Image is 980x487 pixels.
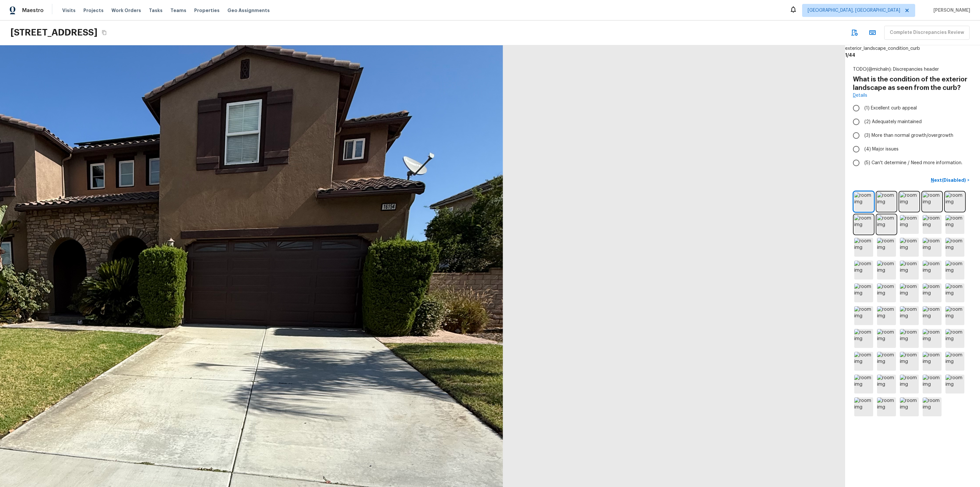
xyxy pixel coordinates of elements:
img: room img [854,238,873,257]
img: room img [854,329,873,348]
button: Next(Disabled)> [928,175,972,186]
img: room img [945,238,964,257]
img: room img [900,375,919,394]
img: room img [854,306,873,325]
img: room img [877,192,896,211]
img: room img [854,261,873,279]
img: room img [900,261,919,279]
img: room img [877,238,896,257]
span: Tasks [149,8,163,13]
img: room img [923,397,942,416]
img: room img [854,192,873,211]
img: room img [877,283,896,302]
img: room img [945,215,964,234]
img: room img [923,283,942,302]
img: room img [854,397,873,416]
img: room img [900,397,919,416]
div: exterior_landscape_condition_curb [845,45,980,487]
img: room img [923,352,942,371]
div: TODO(@michaln): Discrepancies header [853,66,972,73]
img: room img [945,329,964,348]
img: room img [854,352,873,371]
img: room img [854,215,873,234]
span: Geo Assignments [227,7,270,14]
img: room img [877,375,896,394]
img: room img [900,306,919,325]
span: Properties [194,7,220,14]
button: Copy Address [100,28,108,37]
img: room img [877,397,896,416]
span: Teams [170,7,186,14]
img: room img [877,329,896,348]
span: Visits [62,7,76,14]
img: room img [877,306,896,325]
span: [PERSON_NAME] [931,7,970,14]
img: room img [945,283,964,302]
img: room img [923,192,942,211]
img: room img [900,238,919,257]
img: room img [854,283,873,302]
span: (2) Adequately maintained [864,119,922,125]
h6: 1 / 44 [845,52,980,58]
a: Details [853,92,867,99]
span: [GEOGRAPHIC_DATA], [GEOGRAPHIC_DATA] [808,7,900,14]
span: Work Orders [111,7,141,14]
img: room img [854,375,873,394]
span: (1) Excellent curb appeal [864,105,917,111]
img: room img [945,306,964,325]
span: (4) Major issues [864,146,899,152]
img: room img [945,375,964,394]
img: room img [900,283,919,302]
img: room img [923,329,942,348]
span: Projects [83,7,104,14]
h4: What is the condition of the exterior landscape as seen from the curb? [853,75,972,92]
img: room img [900,352,919,371]
img: room img [877,261,896,279]
p: Next (Disabled) [931,177,967,183]
img: room img [877,215,896,234]
img: room img [877,352,896,371]
img: room img [945,192,964,211]
img: room img [923,261,942,279]
img: room img [900,192,919,211]
img: room img [900,215,919,234]
img: room img [945,261,964,279]
h2: [STREET_ADDRESS] [10,27,97,38]
span: Maestro [22,7,44,14]
img: room img [945,352,964,371]
span: (3) More than normal growth/overgrowth [864,132,953,139]
img: room img [923,375,942,394]
img: room img [900,329,919,348]
img: room img [923,215,942,234]
span: (5) Can't determine / Need more information. [864,160,962,166]
img: room img [923,238,942,257]
img: room img [923,306,942,325]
